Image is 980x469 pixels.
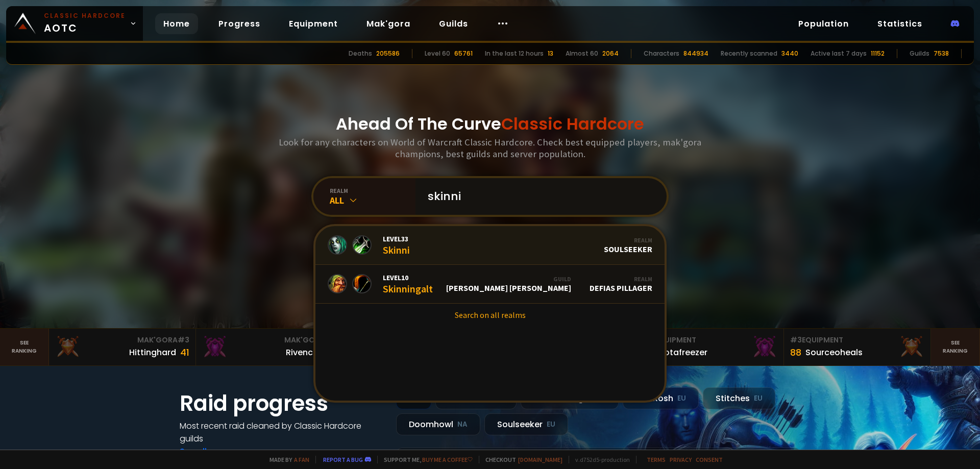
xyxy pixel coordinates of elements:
[677,393,686,404] small: EU
[383,273,433,282] span: Level 10
[934,49,949,58] div: 7538
[790,13,857,34] a: Population
[446,275,571,283] div: Guild
[871,49,885,58] div: 11152
[790,345,801,359] div: 88
[286,346,318,359] div: Rivench
[501,112,644,135] span: Classic Hardcore
[454,49,473,58] div: 65761
[377,456,473,463] span: Support me,
[422,178,654,215] input: Search a character...
[6,6,143,41] a: Classic HardcoreAOTC
[784,329,931,365] a: #3Equipment88Sourceoheals
[275,136,705,160] h3: Look for any characters on World of Warcraft Classic Hardcore. Check best equipped players, mak'g...
[590,275,652,283] div: Realm
[790,335,924,345] div: Equipment
[180,345,189,359] div: 41
[805,346,863,359] div: Sourceoheals
[647,456,666,463] a: Terms
[703,387,775,409] div: Stitches
[383,234,410,256] div: Skinni
[202,335,336,345] div: Mak'Gora
[396,413,480,435] div: Doomhowl
[376,49,400,58] div: 205586
[44,11,126,36] span: AOTC
[696,456,723,463] a: Consent
[547,419,555,430] small: EU
[637,329,784,365] a: #2Equipment88Notafreezer
[425,49,450,58] div: Level 60
[281,13,346,34] a: Equipment
[869,13,930,34] a: Statistics
[566,49,598,58] div: Almost 60
[49,329,196,365] a: Mak'Gora#3Hittinghard41
[931,329,980,365] a: Seeranking
[358,13,419,34] a: Mak'gora
[180,446,246,457] a: See all progress
[383,234,410,243] span: Level 33
[644,49,679,58] div: Characters
[330,187,415,194] div: realm
[457,419,468,430] small: NA
[518,456,562,463] a: [DOMAIN_NAME]
[294,456,309,463] a: a fan
[44,11,126,20] small: Classic Hardcore
[569,456,630,463] span: v. d752d5 - production
[683,49,708,58] div: 844934
[910,49,929,58] div: Guilds
[349,49,372,58] div: Deaths
[263,456,309,463] span: Made by
[178,335,189,345] span: # 3
[602,49,619,58] div: 2064
[315,304,665,326] a: Search on all realms
[180,419,384,445] h4: Most recent raid cleaned by Classic Hardcore guilds
[670,456,692,463] a: Privacy
[315,265,665,304] a: Level10SkinningaltGuild[PERSON_NAME] [PERSON_NAME]RealmDefias Pillager
[623,387,699,409] div: Nek'Rosh
[604,236,652,244] div: Realm
[790,335,802,345] span: # 3
[55,335,189,345] div: Mak'Gora
[155,13,198,34] a: Home
[422,456,473,463] a: Buy me a coffee
[548,49,553,58] div: 13
[781,49,798,58] div: 3440
[129,346,176,359] div: Hittinghard
[721,49,777,58] div: Recently scanned
[658,346,707,359] div: Notafreezer
[180,387,384,419] h1: Raid progress
[323,456,363,463] a: Report a bug
[446,275,571,293] div: [PERSON_NAME] [PERSON_NAME]
[210,13,268,34] a: Progress
[479,456,562,463] span: Checkout
[811,49,867,58] div: Active last 7 days
[431,13,476,34] a: Guilds
[754,393,763,404] small: EU
[336,112,644,136] h1: Ahead Of The Curve
[604,236,652,254] div: Soulseeker
[196,329,343,365] a: Mak'Gora#2Rivench100
[383,273,433,295] div: Skinningalt
[643,335,777,345] div: Equipment
[590,275,652,293] div: Defias Pillager
[330,194,415,206] div: All
[315,226,665,265] a: Level33SkinniRealmSoulseeker
[485,49,544,58] div: In the last 12 hours
[484,413,568,435] div: Soulseeker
